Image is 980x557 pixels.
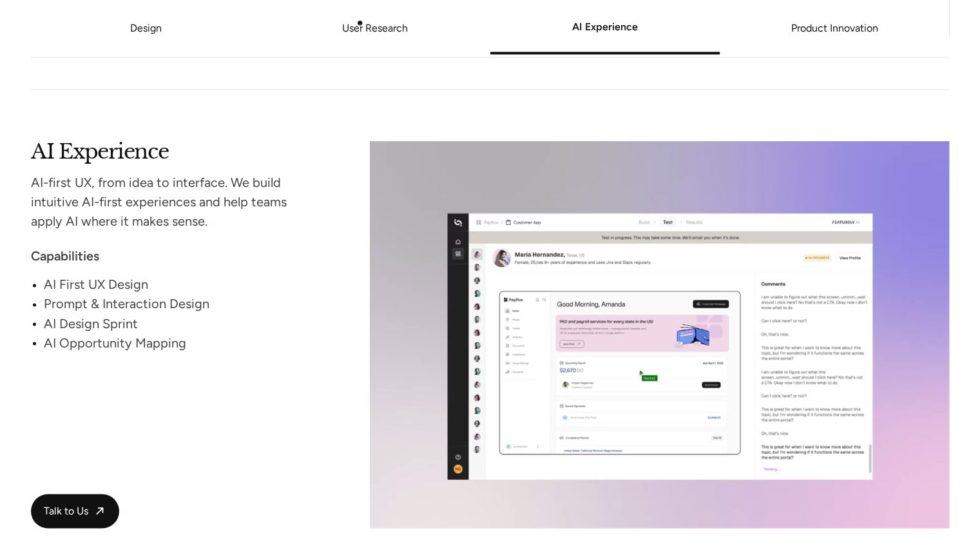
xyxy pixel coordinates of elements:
a: User Research [260,25,490,33]
h2: AI Experience [31,141,321,159]
div: AI Opportunity Mapping [44,333,321,352]
div: Capabilities [31,246,321,266]
div: AI-first UX, from idea to interface. We build intuitive AI-first experiences and help teams apply... [31,173,321,231]
span: Talk to Us [44,504,88,518]
div: AI First UX Design [44,275,321,294]
a: Talk to Us [31,494,119,528]
div: Prompt & Interaction Design [44,294,321,313]
a: Design [130,23,162,35]
a: Product Innovation [720,25,949,33]
a: AI Experience [490,24,720,32]
div: AI Design Sprint [44,313,321,333]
